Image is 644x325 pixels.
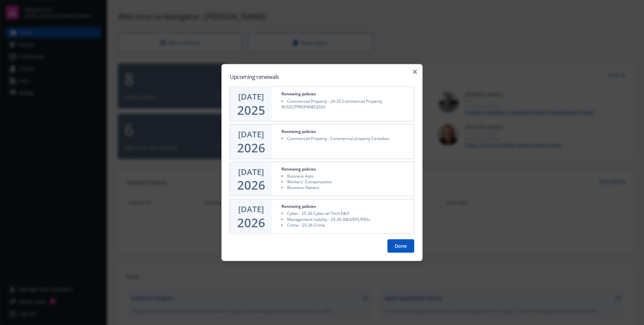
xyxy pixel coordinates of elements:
[281,203,316,209] div: Renewing policies
[230,73,414,81] h2: Upcoming renewals
[281,136,410,141] li: Commercial Property - Commerical property Canadian
[237,141,265,154] div: 2026
[238,129,264,140] div: [DATE]
[281,129,316,134] div: Renewing policies
[281,91,316,97] div: Renewing policies
[281,222,410,228] li: Crime - 25-26 Crime
[238,91,264,102] div: [DATE]
[281,185,410,190] li: Business Owners
[281,98,410,109] li: Commercial Property - 24-25 Commercial Property RUSSCPPROP49852024
[237,104,265,117] div: 2025
[281,211,410,216] li: Cyber - 25-26 Cyber w/ Tech E&O
[281,166,316,172] div: Renewing policies
[237,216,265,229] div: 2026
[238,166,264,177] div: [DATE]
[281,179,410,185] li: Workers' Compensation
[281,173,410,179] li: Business Auto
[238,203,264,215] div: [DATE]
[281,216,410,222] li: Management Liability - 25-26 D&O/EPL/FIDU
[237,179,265,192] div: 2026
[387,239,414,252] button: Done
